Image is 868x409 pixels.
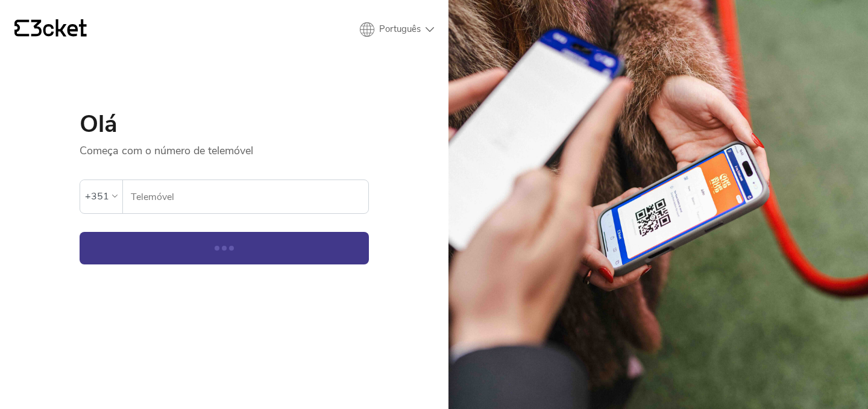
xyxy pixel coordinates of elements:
div: +351 [85,187,109,205]
p: Começa com o número de telemóvel [80,136,369,158]
a: {' '} [14,19,87,40]
label: Telemóvel [123,180,368,214]
h1: Olá [80,112,369,136]
button: Continuar [80,232,369,264]
g: {' '} [14,20,29,37]
input: Telemóvel [130,180,368,213]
